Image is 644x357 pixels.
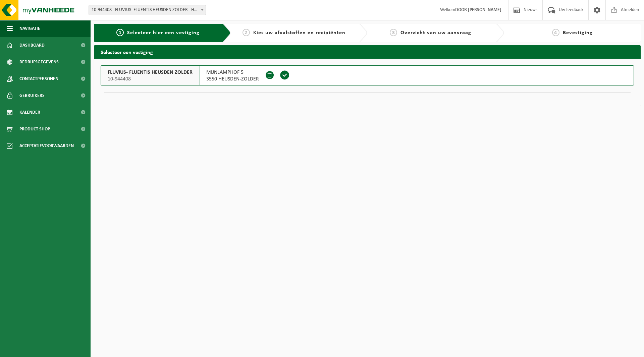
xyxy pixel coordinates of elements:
button: FLUVIUS- FLUENTIS HEUSDEN ZOLDER 10-944408 MIJNLAMPHOF 53550 HEUSDEN-ZOLDER [101,65,634,85]
span: Kies uw afvalstoffen en recipiënten [253,30,345,36]
span: Gebruikers [19,87,45,104]
span: Dashboard [19,37,45,54]
span: Product Shop [19,121,50,137]
span: Acceptatievoorwaarden [19,137,74,154]
span: Contactpersonen [19,70,58,87]
h2: Selecteer een vestiging [94,45,641,58]
span: 10-944408 [108,76,193,82]
span: 2 [243,29,250,36]
span: Bedrijfsgegevens [19,54,59,70]
span: 3 [390,29,397,36]
span: 10-944408 - FLUVIUS- FLUENTIS HEUSDEN ZOLDER - HEUSDEN-ZOLDER [89,5,206,15]
span: Kalender [19,104,40,121]
span: Navigatie [19,20,40,37]
span: 3550 HEUSDEN-ZOLDER [206,76,259,82]
span: FLUVIUS- FLUENTIS HEUSDEN ZOLDER [108,69,193,76]
span: Overzicht van uw aanvraag [400,30,471,36]
span: 10-944408 - FLUVIUS- FLUENTIS HEUSDEN ZOLDER - HEUSDEN-ZOLDER [89,5,206,15]
span: MIJNLAMPHOF 5 [206,69,259,76]
span: Bevestiging [563,30,593,36]
strong: DOOR [PERSON_NAME] [455,7,501,12]
span: 4 [552,29,559,36]
span: 1 [116,29,124,36]
span: Selecteer hier een vestiging [127,30,200,36]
